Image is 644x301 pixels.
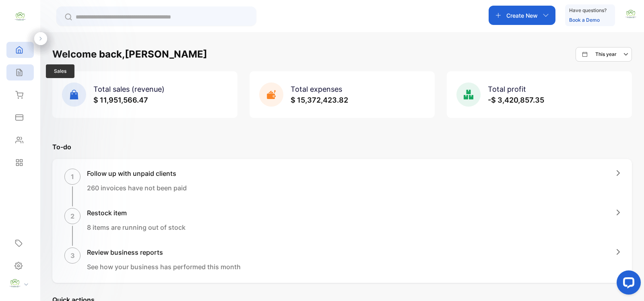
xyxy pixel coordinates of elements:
span: Total sales (revenue) [93,85,165,93]
p: 8 items are running out of stock [87,223,186,232]
a: Book a Demo [569,17,600,23]
button: avatar [625,6,637,25]
button: This year [576,47,632,62]
img: logo [14,10,26,23]
iframe: LiveChat chat widget [610,267,644,301]
h1: Review business reports [87,247,241,257]
span: -$ 3,420,857.35 [488,96,544,104]
span: Sales [46,64,74,78]
p: To-do [52,142,632,152]
p: See how your business has performed this month [87,262,241,272]
h1: Follow up with unpaid clients [87,169,187,178]
span: Total expenses [291,85,342,93]
span: Total profit [488,85,526,93]
span: $ 15,372,423.82 [291,96,348,104]
p: 260 invoices have not been paid [87,183,187,193]
p: 2 [70,211,74,221]
img: profile [9,277,21,289]
img: avatar [625,8,637,20]
h1: Welcome back, [PERSON_NAME] [52,47,207,62]
h1: Restock item [87,208,186,218]
span: $ 11,951,566.47 [93,96,148,104]
p: Have questions? [569,6,607,14]
p: This year [595,51,617,58]
p: 1 [71,172,74,181]
button: Create New [489,6,555,25]
p: Create New [506,11,538,20]
p: 3 [70,251,75,260]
